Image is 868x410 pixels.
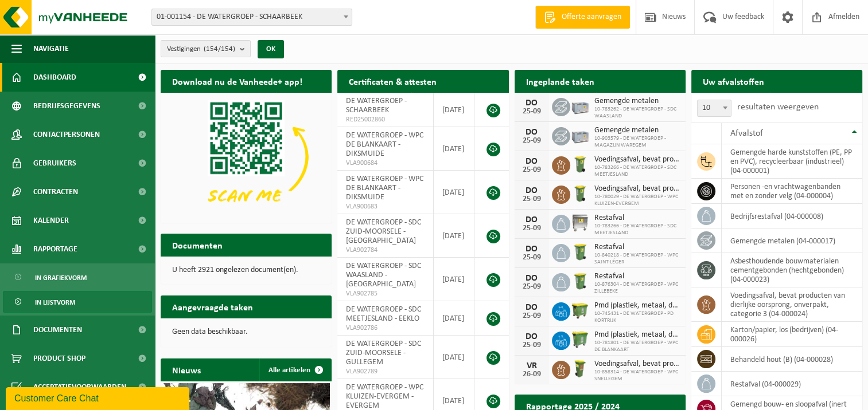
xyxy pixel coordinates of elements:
div: DO [520,274,543,283]
td: [DATE] [434,171,474,214]
img: WB-0140-HPE-GN-50 [570,184,590,203]
span: 10-783266 - DE WATERGROEP - SDC MEETJESLAND [594,164,680,178]
td: [DATE] [434,93,474,127]
h2: Nieuws [161,358,212,381]
span: DE WATERGROEP - SDC MEETJESLAND - EEKLO [346,305,421,323]
span: 10-780029 - DE WATERGROEP - WPC KLUIZEN-EVERGEM [594,194,680,207]
span: Gemengde metalen [594,97,680,106]
h2: Uw afvalstoffen [691,70,776,92]
span: Documenten [33,316,82,344]
span: 10-745431 - DE WATERGROEP - PD KORTRIJK [594,310,680,324]
span: Pmd (plastiek, metaal, drankkartons) (bedrijven) [594,330,680,340]
img: WB-1100-HPE-GN-50 [570,301,590,320]
img: WB-0140-HPE-GN-50 [570,155,590,174]
div: 25-09 [520,312,543,320]
iframe: chat widget [6,385,192,410]
span: Gebruikers [33,149,76,178]
div: DO [520,186,543,195]
img: WB-0240-HPE-GN-50 [570,242,590,262]
span: In lijstvorm [35,291,75,313]
p: U heeft 2921 ongelezen document(en). [172,266,320,274]
span: DE WATERGROEP - SCHAARBEEK [346,97,407,115]
span: Voedingsafval, bevat producten van dierlijke oorsprong, onverpakt, categorie 3 [594,360,680,369]
a: In grafiekvorm [3,266,152,288]
span: 10-858314 - DE WATERGROEP - WPC SNELLEGEM [594,369,680,383]
span: 01-001154 - DE WATERGROEP - SCHAARBEEK [152,9,352,25]
div: 25-09 [520,137,543,145]
td: gemengde harde kunststoffen (PE, PP en PVC), recycleerbaar (industrieel) (04-000001) [722,144,862,179]
span: Kalender [33,206,69,235]
span: RED25002860 [346,115,425,124]
h2: Certificaten & attesten [337,70,448,92]
span: 10-783266 - DE WATERGROEP - SDC MEETJESLAND [594,223,680,236]
span: VLA902786 [346,324,425,333]
span: Pmd (plastiek, metaal, drankkartons) (bedrijven) [594,301,680,310]
p: Geen data beschikbaar. [172,328,320,336]
div: 25-09 [520,254,543,262]
span: DE WATERGROEP - WPC DE BLANKAART - DIKSMUIDE [346,175,423,202]
div: DO [520,157,543,166]
span: Vestigingen [167,41,235,58]
div: DO [520,215,543,224]
img: WB-0770-HPE-GN-50 [570,330,590,349]
div: VR [520,361,543,370]
count: (154/154) [204,45,235,53]
span: Gemengde metalen [594,126,680,135]
td: karton/papier, los (bedrijven) (04-000026) [722,322,862,347]
span: 10-903579 - DE WATERGROEP - MAGAZIJN WAREGEM [594,135,680,149]
span: Restafval [594,272,680,281]
img: WB-1100-GAL-GY-02 [570,213,590,232]
h2: Ingeplande taken [515,70,606,92]
img: WB-0240-HPE-GN-50 [570,271,590,291]
td: personen -en vrachtwagenbanden met en zonder velg (04-000004) [722,179,862,204]
span: In grafiekvorm [35,267,87,289]
span: Navigatie [33,34,69,63]
td: [DATE] [434,336,474,379]
td: [DATE] [434,214,474,258]
a: In lijstvorm [3,291,152,313]
td: [DATE] [434,301,474,336]
span: Contactpersonen [33,120,100,149]
div: 25-09 [520,283,543,291]
span: DE WATERGROEP - WPC DE BLANKAART - DIKSMUIDE [346,131,423,158]
span: VLA900683 [346,202,425,211]
div: 25-09 [520,195,543,203]
span: Restafval [594,243,680,252]
span: 01-001154 - DE WATERGROEP - SCHAARBEEK [151,9,352,26]
span: VLA902785 [346,289,425,298]
span: Dashboard [33,63,76,92]
h2: Aangevraagde taken [161,295,264,318]
button: Vestigingen(154/154) [161,40,251,57]
div: DO [520,128,543,137]
span: VLA900684 [346,159,425,168]
button: OK [258,40,284,58]
div: 25-09 [520,341,543,349]
td: behandeld hout (B) (04-000028) [722,347,862,372]
img: WB-0060-HPE-GN-50 [570,359,590,379]
span: 10 [698,100,731,116]
span: DE WATERGROEP - SDC ZUID-MOORSELE - [GEOGRAPHIC_DATA] [346,218,421,245]
img: PB-LB-0680-HPE-GY-01 [570,125,590,145]
span: Acceptatievoorwaarden [33,373,126,401]
td: gemengde metalen (04-000017) [722,228,862,253]
span: VLA902789 [346,367,425,376]
span: 10 [697,100,731,117]
h2: Documenten [161,234,234,256]
td: voedingsafval, bevat producten van dierlijke oorsprong, onverpakt, categorie 3 (04-000024) [722,287,862,322]
span: Restafval [594,214,680,223]
span: Rapportage [33,235,77,263]
span: 10-840218 - DE WATERGROEP - WPC SAINT-LÉGER [594,252,680,266]
span: VLA902784 [346,246,425,255]
h2: Download nu de Vanheede+ app! [161,70,314,92]
td: [DATE] [434,127,474,171]
div: 25-09 [520,224,543,232]
div: 25-09 [520,166,543,174]
span: Product Shop [33,344,85,373]
a: Offerte aanvragen [535,6,630,29]
span: Voedingsafval, bevat producten van dierlijke oorsprong, onverpakt, categorie 3 [594,184,680,194]
span: Offerte aanvragen [559,11,624,23]
a: Alle artikelen [259,358,330,381]
span: 10-876304 - DE WATERGROEP - WPC ZILLEBEKE [594,281,680,295]
div: DO [520,303,543,312]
